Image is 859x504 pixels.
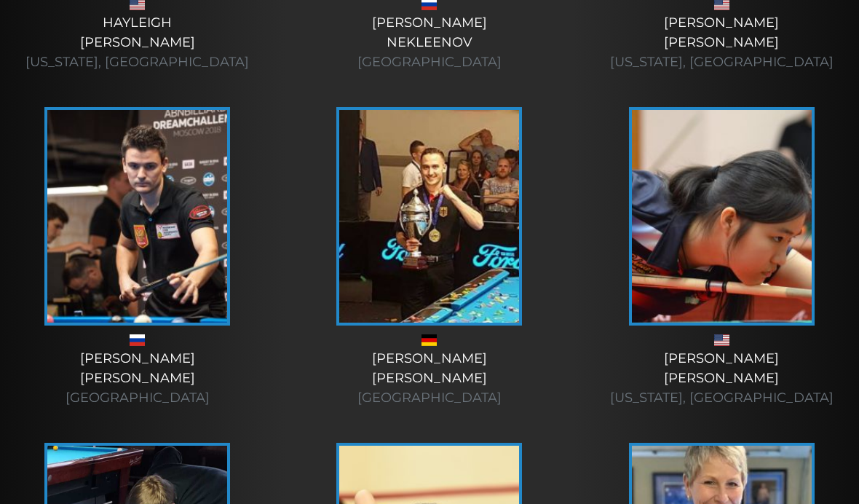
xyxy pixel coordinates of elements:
img: KonstantinStepanov2-225x320.jpg [47,110,227,323]
img: 45313985_10217186318317344_4373518970783793152_o-225x320.jpg [632,110,812,323]
div: [GEOGRAPHIC_DATA] [298,388,561,408]
a: [PERSON_NAME][PERSON_NAME] [US_STATE], [GEOGRAPHIC_DATA] [590,107,853,408]
div: [PERSON_NAME] [PERSON_NAME] [590,349,853,408]
div: [PERSON_NAME] [PERSON_NAME] [590,13,853,72]
div: Hayleigh [PERSON_NAME] [6,13,269,72]
a: [PERSON_NAME][PERSON_NAME] [GEOGRAPHIC_DATA] [6,107,269,408]
div: [PERSON_NAME] [PERSON_NAME] [298,349,561,408]
div: [US_STATE], [GEOGRAPHIC_DATA] [590,52,853,72]
div: [US_STATE], [GEOGRAPHIC_DATA] [6,52,269,72]
div: [PERSON_NAME] [PERSON_NAME] [6,349,269,408]
a: [PERSON_NAME][PERSON_NAME] [GEOGRAPHIC_DATA] [298,107,561,408]
div: [GEOGRAPHIC_DATA] [6,388,269,408]
div: [GEOGRAPHIC_DATA] [298,52,561,72]
img: Patrick-Hofmann-225x320.jpg [339,110,519,323]
div: [PERSON_NAME] Nekleenov [298,13,561,72]
div: [US_STATE], [GEOGRAPHIC_DATA] [590,388,853,408]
